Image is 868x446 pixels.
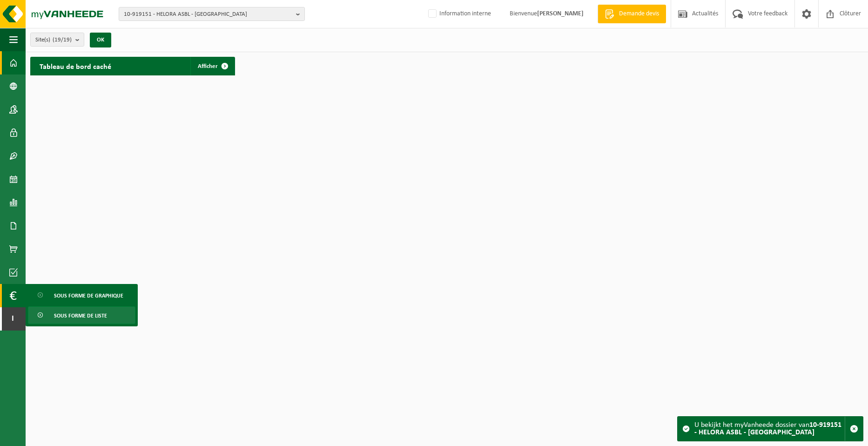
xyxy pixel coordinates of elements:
strong: 10-919151 - HELORA ASBL - [GEOGRAPHIC_DATA] [694,421,841,436]
span: 10-919151 - HELORA ASBL - [GEOGRAPHIC_DATA] [124,7,292,21]
span: Demande devis [617,9,661,19]
button: Site(s)(19/19) [30,33,84,47]
label: Information interne [426,7,491,21]
button: 10-919151 - HELORA ASBL - [GEOGRAPHIC_DATA] [119,7,305,21]
h2: Tableau de bord caché [30,57,121,75]
a: Sous forme de liste [28,306,135,324]
a: Afficher [190,57,234,75]
div: U bekijkt het myVanheede dossier van [694,417,845,441]
button: OK [90,33,111,47]
span: Afficher [198,63,218,69]
count: (19/19) [53,37,72,43]
strong: [PERSON_NAME] [537,10,584,17]
span: Site(s) [35,33,72,47]
span: Sous forme de graphique [54,287,123,304]
span: I [9,307,16,331]
span: Sous forme de liste [54,307,107,324]
a: Demande devis [598,5,666,23]
a: Sous forme de graphique [28,286,135,304]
